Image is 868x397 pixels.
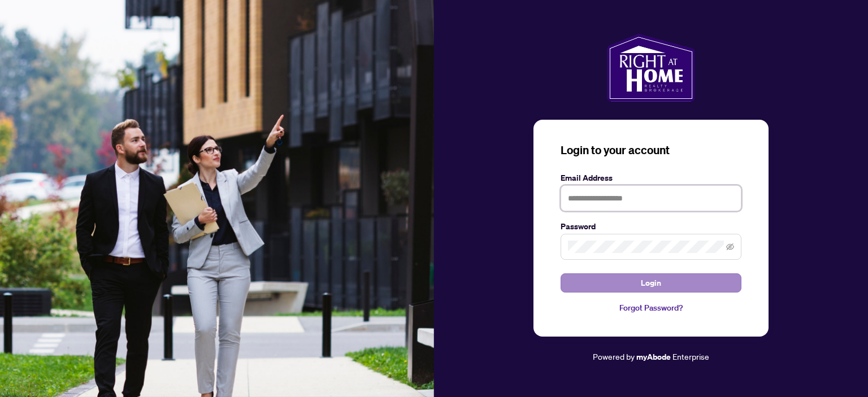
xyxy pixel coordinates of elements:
h3: Login to your account [561,142,741,158]
label: Email Address [561,172,741,184]
span: eye-invisible [726,243,734,251]
span: Login [641,274,661,292]
span: Enterprise [672,351,709,361]
a: Forgot Password? [561,302,741,314]
img: ma-logo [607,34,695,102]
a: myAbode [636,351,671,363]
button: Login [561,273,741,293]
span: Powered by [593,351,635,361]
label: Password [561,220,741,233]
